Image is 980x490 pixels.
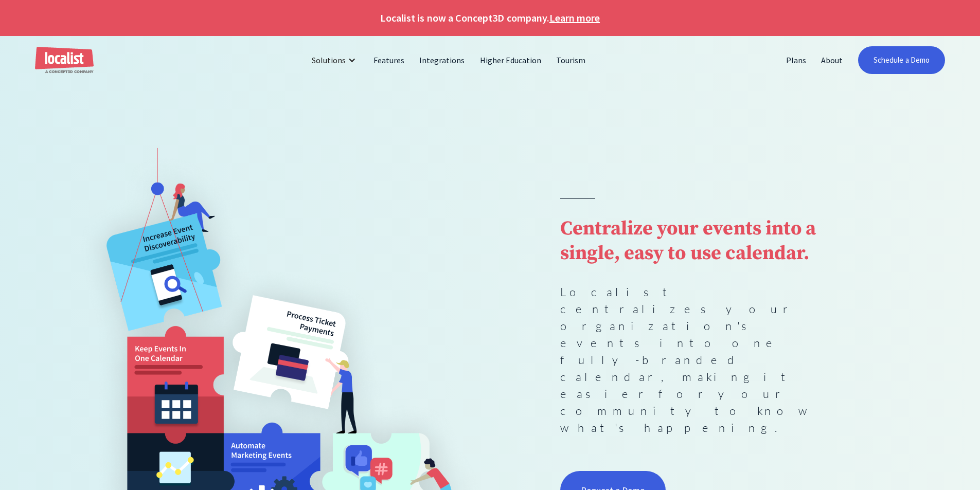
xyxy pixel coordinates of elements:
[35,47,94,74] a: home
[549,48,593,72] a: Tourism
[312,54,346,66] div: Solutions
[560,216,816,266] strong: Centralize your events into a single, easy to use calendar.
[549,10,600,26] a: Learn more
[779,48,814,72] a: Plans
[304,48,366,72] div: Solutions
[366,48,412,72] a: Features
[560,283,840,436] p: Localist centralizes your organization's events into one fully-branded calendar, making it easier...
[858,46,945,74] a: Schedule a Demo
[473,48,549,72] a: Higher Education
[814,48,850,72] a: About
[412,48,472,72] a: Integrations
